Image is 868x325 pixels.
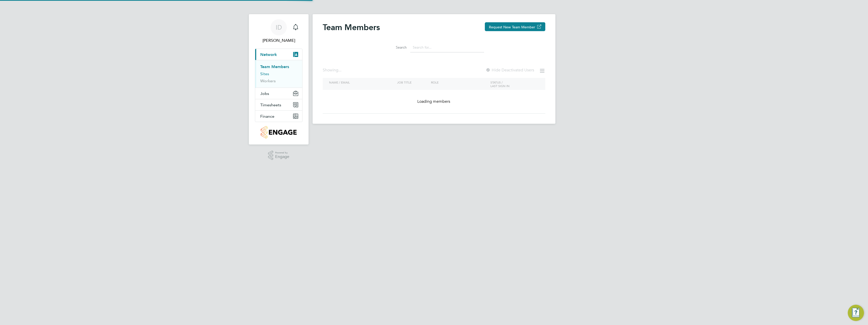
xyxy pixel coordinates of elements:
[848,305,864,321] button: Engage Resource Center
[255,49,302,60] button: Network
[255,88,302,99] button: Jobs
[276,24,282,31] span: ID
[338,68,341,73] span: ...
[255,111,302,122] button: Finance
[255,99,302,110] button: Timesheets
[260,91,269,96] span: Jobs
[260,71,269,76] a: Sites
[268,151,290,160] a: Powered byEngage
[249,14,309,145] nav: Main navigation
[255,60,302,88] div: Network
[261,126,296,138] img: countryside-properties-logo-retina.png
[260,52,277,57] span: Network
[275,151,289,155] span: Powered by
[255,126,302,138] a: Go to home page
[260,114,274,119] span: Finance
[260,64,289,69] a: Team Members
[323,68,342,73] div: Showing
[384,45,407,50] label: Search
[485,22,545,31] button: Request New Team Member
[255,37,302,44] span: Iana Dobac
[260,78,276,83] a: Workers
[486,68,534,73] label: Hide Deactivated Users
[323,22,380,32] h2: Team Members
[275,155,289,159] span: Engage
[255,19,302,44] a: ID[PERSON_NAME]
[260,103,281,107] span: Timesheets
[410,43,484,52] input: Search for...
